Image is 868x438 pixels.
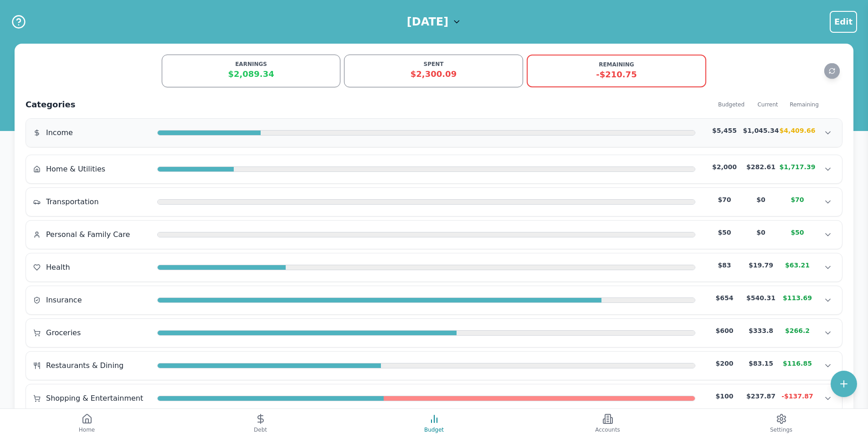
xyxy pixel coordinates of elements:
[743,195,779,204] div: $0
[46,164,105,175] span: Home & Utilities
[706,392,743,401] div: $100
[779,126,816,135] div: $4,409.66
[168,68,334,81] div: $2,089.34
[834,15,853,28] span: Edit
[46,327,81,338] span: Groceries
[821,293,835,307] button: Show transactions
[254,426,267,433] span: Debt
[821,126,835,140] button: Show transactions
[46,262,70,273] span: Health
[533,68,700,81] div: -$210.75
[821,162,835,176] button: Show transactions
[824,63,840,79] button: Refresh data
[821,359,835,373] button: Show transactions
[779,162,816,171] div: $1,717.39
[706,359,743,368] div: $200
[706,326,743,335] div: $600
[46,393,143,404] span: Shopping & Entertainment
[779,228,816,237] div: $50
[347,409,521,438] button: Budget
[821,261,835,274] button: Show transactions
[533,61,700,68] div: REMAINING
[743,228,779,237] div: $0
[743,162,779,171] div: $282.61
[821,326,835,340] button: Show transactions
[786,101,822,108] div: Remaining
[821,392,835,405] button: Show transactions
[694,409,868,438] button: Settings
[46,229,130,240] span: Personal & Family Care
[521,409,694,438] button: Accounts
[174,409,347,438] button: Debt
[779,261,816,270] div: $63.21
[350,68,517,81] div: $2,300.09
[743,359,779,368] div: $83.15
[79,426,95,433] span: Home
[407,15,448,29] h1: [DATE]
[26,98,713,111] h2: Categories
[713,101,750,108] div: Budgeted
[424,426,444,433] span: Budget
[821,228,835,242] button: Show transactions
[706,162,743,171] div: $2,000
[779,195,816,204] div: $70
[706,261,743,270] div: $83
[779,326,816,335] div: $266.2
[779,293,816,302] div: $113.69
[706,195,743,204] div: $70
[46,127,73,138] span: Income
[11,14,26,30] button: Help
[743,293,779,302] div: $540.31
[743,326,779,335] div: $333.8
[46,360,123,371] span: Restaurants & Dining
[168,60,334,68] div: EARNINGS
[830,11,857,33] button: Menu
[743,126,779,135] div: $1,045.34
[706,293,743,302] div: $654
[350,60,517,68] div: SPENT
[779,359,816,368] div: $116.85
[779,392,816,401] div: -$137.87
[770,426,792,433] span: Settings
[46,196,99,207] span: Transportation
[743,261,779,270] div: $19.79
[743,392,779,401] div: $237.87
[821,195,835,209] button: Show transactions
[750,101,786,108] div: Current
[706,228,743,237] div: $50
[595,426,620,433] span: Accounts
[46,295,82,306] span: Insurance
[706,126,743,135] div: $5,455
